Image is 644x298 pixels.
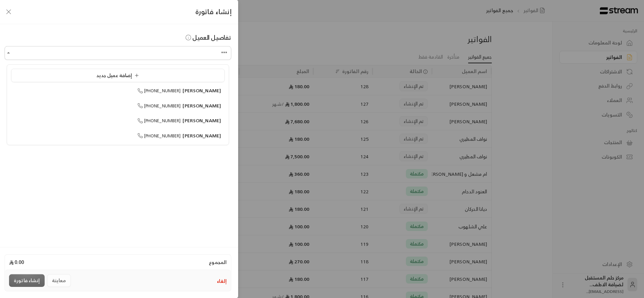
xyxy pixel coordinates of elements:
span: إضافة عميل جديد [96,71,142,79]
span: [PHONE_NUMBER] [137,117,181,125]
span: المجموع [209,259,227,265]
span: [PERSON_NAME] [183,131,221,140]
span: [PERSON_NAME] [183,86,221,95]
span: [PERSON_NAME] [183,101,221,110]
span: [PHONE_NUMBER] [137,132,181,140]
span: 0.00 [9,259,24,265]
span: إنشاء فاتورة [195,6,231,18]
span: [PHONE_NUMBER] [137,87,181,95]
span: تفاصيل العميل [184,32,231,43]
button: إلغاء [217,278,227,285]
button: Close [4,49,12,57]
span: [PHONE_NUMBER] [137,102,181,110]
span: [PERSON_NAME] [183,116,221,125]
